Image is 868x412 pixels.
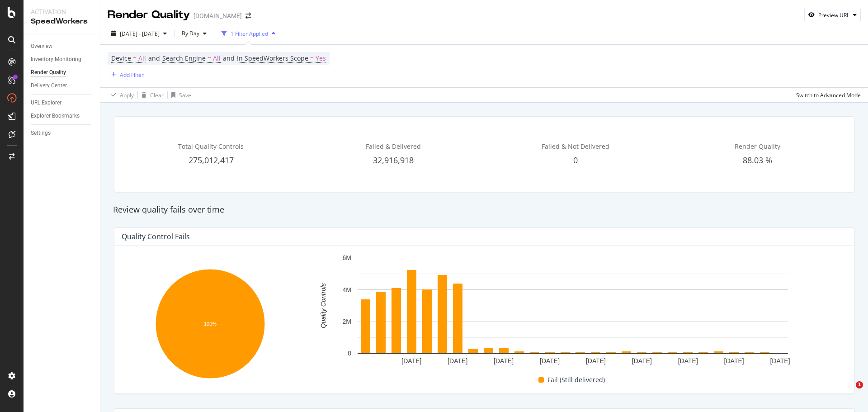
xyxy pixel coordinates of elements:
[796,91,861,99] div: Switch to Advanced Mode
[494,357,514,365] text: [DATE]
[743,155,772,166] span: 88.03 %
[237,54,308,62] span: In SpeedWorkers Scope
[373,155,414,166] span: 32,916,918
[193,11,242,20] div: [DOMAIN_NAME]
[178,26,210,41] button: By Day
[120,91,134,99] div: Apply
[31,128,51,138] div: Settings
[31,68,66,77] div: Render Quality
[150,91,164,99] div: Clear
[120,71,144,79] div: Add Filter
[138,52,146,65] span: All
[793,88,861,102] button: Switch to Advanced Mode
[223,54,235,62] span: and
[320,283,327,328] text: Quality Controls
[547,374,605,385] span: Fail (Still delivered)
[179,91,191,99] div: Save
[168,88,191,102] button: Save
[178,142,244,151] span: Total Quality Controls
[31,111,94,121] a: Explorer Bookmarks
[138,88,164,102] button: Clear
[218,26,279,41] button: 1 Filter Applied
[31,42,52,51] div: Overview
[108,26,170,41] button: [DATE] - [DATE]
[678,357,698,365] text: [DATE]
[148,54,160,62] span: and
[31,16,93,27] div: SpeedWorkers
[120,30,160,38] span: [DATE] - [DATE]
[108,7,190,23] div: Render Quality
[310,54,314,62] span: =
[31,128,94,138] a: Settings
[122,265,298,386] svg: A chart.
[204,321,217,327] text: 100%
[448,357,467,365] text: [DATE]
[111,54,131,62] span: Device
[366,142,421,151] span: Failed & Delivered
[31,98,61,108] div: URL Explorer
[31,81,94,90] a: Delivery Center
[31,111,80,121] div: Explorer Bookmarks
[573,155,578,166] span: 0
[540,357,560,365] text: [DATE]
[343,254,351,261] text: 6M
[208,54,211,62] span: =
[586,357,606,365] text: [DATE]
[31,68,94,77] a: Render Quality
[122,232,190,241] div: Quality Control Fails
[401,357,421,365] text: [DATE]
[837,381,859,403] iframe: Intercom live chat
[304,253,842,373] svg: A chart.
[735,142,780,151] span: Render Quality
[316,52,326,65] span: Yes
[31,7,93,16] div: Activation
[108,88,134,102] button: Apply
[804,8,861,22] button: Preview URL
[31,55,94,64] a: Inventory Monitoring
[162,54,206,62] span: Search Engine
[31,42,94,51] a: Overview
[348,350,351,357] text: 0
[724,357,744,365] text: [DATE]
[189,155,234,166] span: 275,012,417
[178,29,199,37] span: By Day
[632,357,652,365] text: [DATE]
[343,318,351,325] text: 2M
[231,30,268,38] div: 1 Filter Applied
[31,81,67,90] div: Delivery Center
[245,13,251,19] div: arrow-right-arrow-left
[108,69,144,80] button: Add Filter
[31,55,81,64] div: Inventory Monitoring
[31,98,94,108] a: URL Explorer
[343,286,351,294] text: 4M
[542,142,609,151] span: Failed & Not Delivered
[108,204,860,216] div: Review quality fails over time
[770,357,790,365] text: [DATE]
[133,54,137,62] span: =
[856,381,863,388] span: 1
[213,52,221,65] span: All
[818,11,849,19] div: Preview URL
